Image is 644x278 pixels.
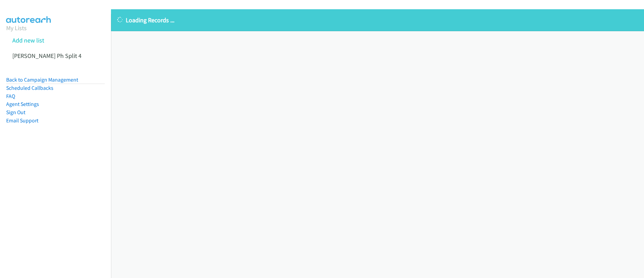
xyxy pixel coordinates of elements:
[6,24,27,32] a: My Lists
[6,101,39,107] a: Agent Settings
[6,76,78,83] a: Back to Campaign Management
[6,109,25,116] a: Sign Out
[6,117,38,124] a: Email Support
[12,52,82,60] a: [PERSON_NAME] Ph Split 4
[6,85,53,91] a: Scheduled Callbacks
[12,36,44,44] a: Add new list
[117,15,638,25] p: Loading Records ...
[6,93,15,99] a: FAQ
